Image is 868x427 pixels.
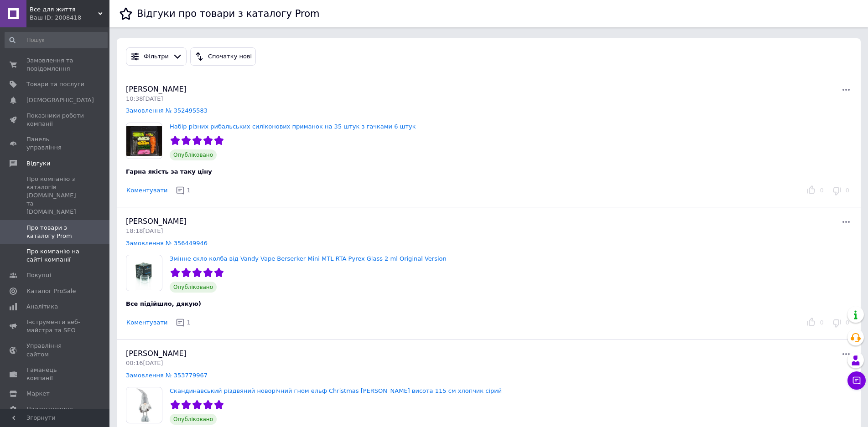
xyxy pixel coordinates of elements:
input: Пошук [5,32,108,48]
span: Покупці [26,271,51,279]
span: Відгуки [26,159,50,168]
span: Все для життя [30,5,98,14]
span: Інструменти веб-майстра та SEO [26,318,84,334]
a: Скандинавський різдвяний новорічний гном ельф Christmas [PERSON_NAME] висота 115 см хлопчик сірий [170,387,502,394]
span: Все підійшло, дякую) [126,300,201,307]
button: Чат з покупцем [847,371,866,390]
a: Замовлення № 356449946 [126,240,208,247]
span: Каталог ProSale [26,287,76,295]
span: 10:38[DATE] [126,95,163,102]
span: 1 [187,187,190,194]
button: 1 [173,316,194,330]
span: Управління сайтом [26,342,84,358]
span: Товари та послуги [26,80,84,88]
span: Показники роботи компанії [26,112,84,128]
span: [PERSON_NAME] [126,349,187,358]
a: Замовлення № 352495583 [126,107,208,114]
button: 1 [173,184,194,198]
span: Панель управління [26,135,84,152]
span: 1 [187,319,190,326]
span: Про товари з каталогу Prom [26,224,84,240]
button: Коментувати [126,318,168,328]
img: Набір різних рибальських силіконових приманок на 35 штук з гачками 6 штук [126,123,162,159]
span: Опубліковано [170,282,217,293]
div: Ваш ID: 2008418 [30,14,109,22]
span: [DEMOGRAPHIC_DATA] [26,96,94,104]
span: 00:16[DATE] [126,360,163,366]
div: Спочатку нові [206,52,254,62]
span: Про компанію з каталогів [DOMAIN_NAME] та [DOMAIN_NAME] [26,175,84,216]
span: Опубліковано [170,149,217,160]
a: Змінне скло колба від Vandy Vape Berserker Mini MTL RTA Pyrex Glass 2 ml Original Version [170,255,447,262]
h1: Відгуки про товари з каталогу Prom [137,8,319,19]
div: Фільтри [142,52,171,62]
span: Гаманець компанії [26,366,84,382]
span: Опубліковано [170,414,217,425]
span: [PERSON_NAME] [126,85,187,93]
span: 18:18[DATE] [126,227,163,234]
button: Фільтри [126,47,187,66]
a: Замовлення № 353779967 [126,372,208,379]
img: Змінне скло колба від Vandy Vape Berserker Mini MTL RTA Pyrex Glass 2 ml Original Version [126,255,162,291]
span: Маркет [26,390,50,398]
span: [PERSON_NAME] [126,217,187,226]
span: Замовлення та повідомлення [26,57,84,73]
span: Гарна якість за таку ціну [126,168,212,175]
span: Налаштування [26,405,73,413]
button: Коментувати [126,186,168,195]
span: Аналітика [26,303,58,311]
span: Про компанію на сайті компанії [26,247,84,264]
img: Скандинавський різдвяний новорічний гном ельф Christmas Elf GLASER висота 115 см хлопчик сірий [126,387,162,423]
button: Спочатку нові [190,47,256,66]
a: Набір різних рибальських силіконових приманок на 35 штук з гачками 6 штук [170,123,416,130]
